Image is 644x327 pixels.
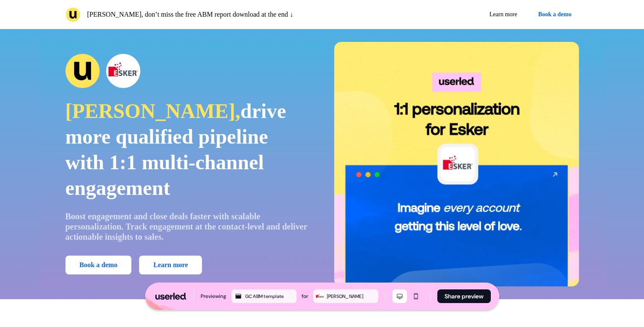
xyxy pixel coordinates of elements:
p: [PERSON_NAME], don’t miss the free ABM report download at the end ↓ [87,9,293,20]
div: Previewing [201,292,226,300]
p: Boost engagement and close deals faster with scalable personalization. Track engagement at the co... [65,211,310,242]
div: for [302,292,308,300]
button: Desktop mode [392,289,407,303]
div: GC ABM template [245,292,295,300]
button: Book a demo [531,7,579,22]
a: Learn more [483,7,524,22]
button: Book a demo [65,256,132,274]
span: [PERSON_NAME], [65,100,240,122]
a: Learn more [139,256,202,274]
p: drive more qualified pipeline with 1:1 multi-channel engagement [65,98,310,201]
div: [PERSON_NAME] [327,292,377,300]
button: Mobile mode [409,289,423,303]
button: Share preview [437,289,491,303]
